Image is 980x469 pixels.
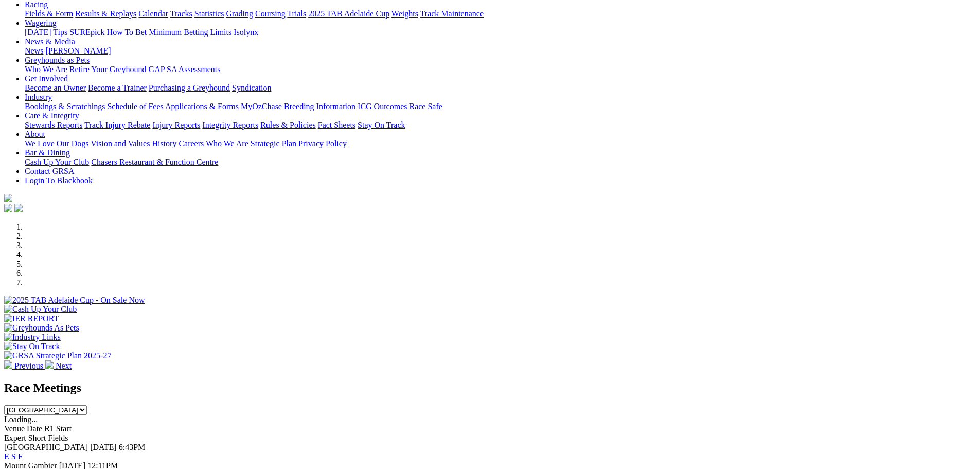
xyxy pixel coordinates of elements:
a: Become an Owner [25,83,86,92]
a: Purchasing a Greyhound [149,83,230,92]
a: Bar & Dining [25,148,70,157]
a: S [11,452,16,461]
a: Injury Reports [152,120,200,129]
div: Get Involved [25,83,976,93]
a: Vision and Values [91,139,150,148]
a: We Love Our Dogs [25,139,88,148]
a: MyOzChase [241,102,282,111]
a: Care & Integrity [25,111,79,120]
a: Stay On Track [358,120,405,129]
img: chevron-right-pager-white.svg [45,360,54,369]
a: Industry [25,93,52,101]
div: Wagering [25,28,976,37]
a: Bookings & Scratchings [25,102,105,111]
img: 2025 TAB Adelaide Cup - On Sale Now [4,296,145,305]
a: Previous [4,361,45,370]
a: Chasers Restaurant & Function Centre [91,158,218,166]
a: Track Injury Rebate [84,120,150,129]
div: Industry [25,102,976,111]
a: Rules & Policies [260,120,316,129]
a: ICG Outcomes [358,102,407,111]
a: Login To Blackbook [25,176,93,185]
a: Next [45,361,72,370]
a: News [25,46,43,55]
a: Integrity Reports [202,120,258,129]
a: How To Bet [107,28,147,37]
a: Trials [287,9,306,18]
img: chevron-left-pager-white.svg [4,360,12,369]
img: GRSA Strategic Plan 2025-27 [4,351,111,360]
a: Grading [226,9,253,18]
a: SUREpick [69,28,104,37]
span: Expert [4,433,26,442]
a: Retire Your Greyhound [69,65,147,74]
a: Results & Replays [75,9,136,18]
a: [PERSON_NAME] [45,46,111,55]
img: facebook.svg [4,204,12,212]
a: Track Maintenance [420,9,484,18]
a: Get Involved [25,74,68,83]
img: twitter.svg [14,204,23,212]
a: Coursing [255,9,286,18]
a: Fact Sheets [318,120,355,129]
span: R1 Start [44,424,72,433]
a: Greyhounds as Pets [25,56,90,64]
span: Date [27,424,42,433]
a: Tracks [170,9,192,18]
a: Statistics [194,9,224,18]
a: Become a Trainer [88,83,147,92]
h2: Race Meetings [4,381,976,395]
a: 2025 TAB Adelaide Cup [308,9,389,18]
div: Care & Integrity [25,120,976,130]
a: Minimum Betting Limits [149,28,231,37]
span: Short [28,433,46,442]
span: [GEOGRAPHIC_DATA] [4,443,88,451]
a: Weights [391,9,418,18]
img: logo-grsa-white.png [4,194,12,202]
a: Cash Up Your Club [25,158,89,166]
span: Venue [4,424,25,433]
a: Careers [179,139,204,148]
a: Calendar [138,9,168,18]
a: Wagering [25,19,57,27]
span: [DATE] [90,443,117,451]
a: Breeding Information [284,102,355,111]
span: 6:43PM [119,443,146,451]
a: History [152,139,176,148]
div: About [25,139,976,148]
a: [DATE] Tips [25,28,67,37]
a: About [25,130,45,138]
a: GAP SA Assessments [149,65,221,74]
a: F [18,452,23,461]
a: Who We Are [25,65,67,74]
div: News & Media [25,46,976,56]
a: Stewards Reports [25,120,82,129]
a: E [4,452,9,461]
a: Fields & Form [25,9,73,18]
a: Contact GRSA [25,167,74,176]
a: News & Media [25,37,75,46]
div: Racing [25,9,976,19]
span: Loading... [4,415,38,424]
img: Industry Links [4,333,61,342]
div: Greyhounds as Pets [25,65,976,74]
span: Next [56,361,72,370]
a: Strategic Plan [251,139,296,148]
img: Greyhounds As Pets [4,323,79,333]
a: Applications & Forms [165,102,239,111]
a: Isolynx [234,28,258,37]
div: Bar & Dining [25,158,976,167]
span: Fields [48,433,68,442]
a: Privacy Policy [298,139,347,148]
a: Syndication [232,83,271,92]
img: Stay On Track [4,342,60,351]
a: Who We Are [206,139,248,148]
img: IER REPORT [4,314,59,323]
a: Race Safe [409,102,442,111]
a: Schedule of Fees [107,102,163,111]
img: Cash Up Your Club [4,305,77,314]
span: Previous [14,361,43,370]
